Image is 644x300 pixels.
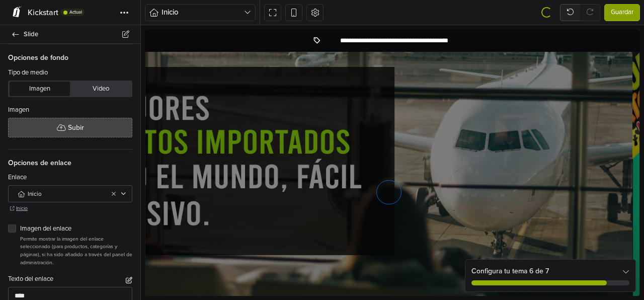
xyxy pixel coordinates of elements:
[126,277,132,283] button: Habilitar Rich Text
[8,68,48,78] label: Tipo de medio
[8,105,29,115] label: Imagen
[471,266,629,276] div: Configura tu tema 6 de 7
[8,118,132,137] button: Subir
[604,4,640,21] button: Guardar
[10,204,134,212] a: Inicio
[69,10,82,15] span: Actual
[68,122,84,133] span: Subir
[465,260,635,291] div: Configura tu tema 6 de 7
[28,8,58,18] span: Kickstart
[145,4,256,21] button: Inicio
[8,44,132,63] span: Opciones de fondo
[107,191,121,197] div: Limpiar
[8,149,132,168] span: Opciones de enlace
[13,265,28,277] button: Previous slide
[20,235,132,266] p: Permite mostrar la imagen del enlace seleccionado (para productos, categorías y páginas), si ha s...
[8,173,27,183] label: Enlace
[611,8,633,18] span: Guardar
[70,82,131,96] button: Video
[24,27,128,41] span: Slide
[10,82,70,96] button: Imagen
[162,7,244,18] span: Inicio
[467,265,482,277] button: Next slide
[8,274,53,284] label: Texto del enlace
[20,224,132,234] label: Imagen del enlace
[28,190,100,199] span: Inicio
